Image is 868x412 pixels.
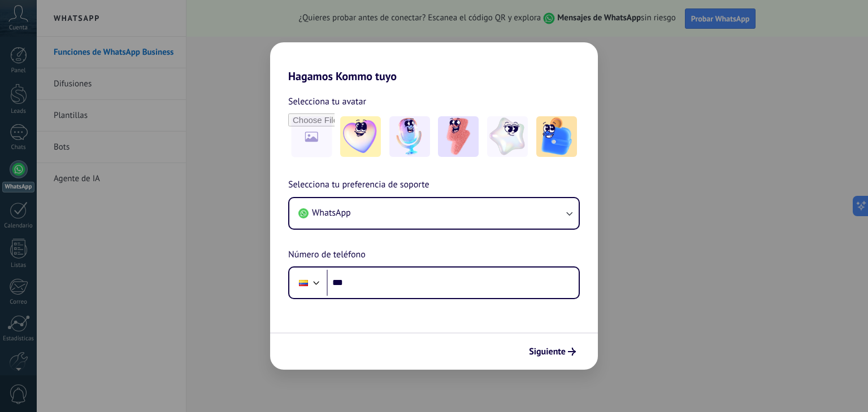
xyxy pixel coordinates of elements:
h2: Hagamos Kommo tuyo [270,42,598,83]
img: -3.jpeg [438,116,479,157]
button: WhatsApp [289,198,579,229]
img: -4.jpeg [487,116,528,157]
span: Siguiente [529,348,566,356]
span: Selecciona tu preferencia de soporte [288,178,429,192]
img: -5.jpeg [536,116,577,157]
img: -2.jpeg [389,116,430,157]
div: Colombia: + 57 [293,271,314,295]
span: Número de teléfono [288,248,366,262]
span: Selecciona tu avatar [288,94,366,109]
span: WhatsApp [312,207,351,218]
img: -1.jpeg [340,116,381,157]
button: Siguiente [524,342,581,361]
